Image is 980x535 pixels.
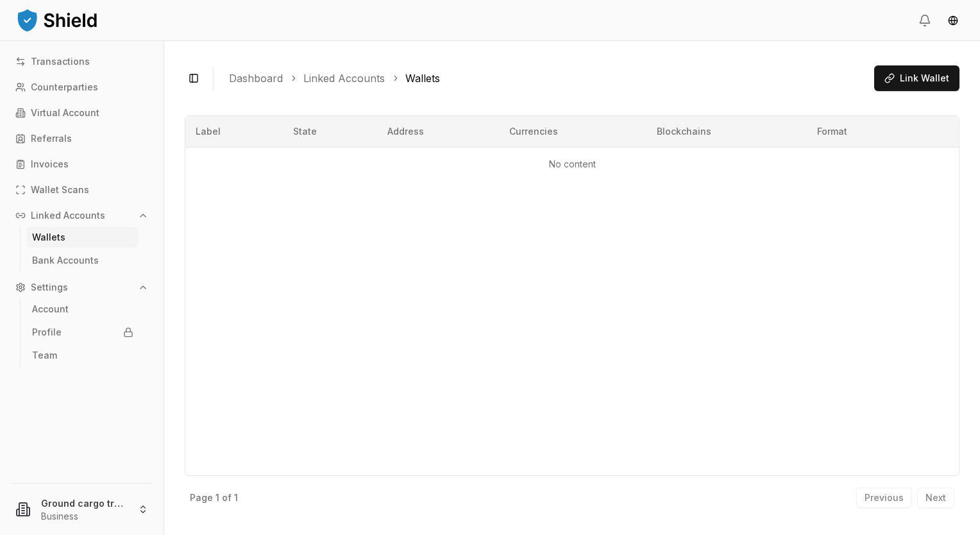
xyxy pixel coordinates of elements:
[377,116,499,147] th: Address
[190,493,213,502] p: Page
[222,493,232,502] p: of
[5,489,158,530] button: Ground cargo transportation IncBusiness
[900,72,949,85] span: Link Wallet
[10,103,153,123] a: Virtual Account
[32,233,65,242] p: Wallets
[31,108,99,117] p: Virtual Account
[234,493,238,502] p: 1
[283,116,377,147] th: State
[31,57,90,66] p: Transactions
[31,160,69,169] p: Invoices
[215,493,219,502] p: 1
[10,154,153,174] a: Invoices
[499,116,647,147] th: Currencies
[32,351,57,360] p: Team
[10,205,153,226] button: Linked Accounts
[405,71,440,86] a: Wallets
[27,250,139,271] a: Bank Accounts
[646,116,807,147] th: Blockchains
[31,211,105,220] p: Linked Accounts
[32,328,62,337] p: Profile
[27,322,139,343] a: Profile
[10,180,153,200] a: Wallet Scans
[10,77,153,98] a: Counterparties
[27,227,139,248] a: Wallets
[303,71,385,86] a: Linked Accounts
[32,256,99,265] p: Bank Accounts
[41,497,128,510] p: Ground cargo transportation Inc
[31,83,98,92] p: Counterparties
[27,299,139,319] a: Account
[31,134,72,143] p: Referrals
[31,283,68,292] p: Settings
[10,277,153,298] button: Settings
[185,116,283,147] th: Label
[31,185,89,194] p: Wallet Scans
[229,71,864,86] nav: breadcrumb
[874,65,959,91] button: Link Wallet
[41,510,128,523] p: Business
[10,51,153,72] a: Transactions
[807,116,915,147] th: Format
[15,7,99,33] img: ShieldPay Logo
[10,128,153,149] a: Referrals
[27,345,139,366] a: Team
[229,71,283,86] a: Dashboard
[196,158,949,171] p: No content
[32,305,69,314] p: Account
